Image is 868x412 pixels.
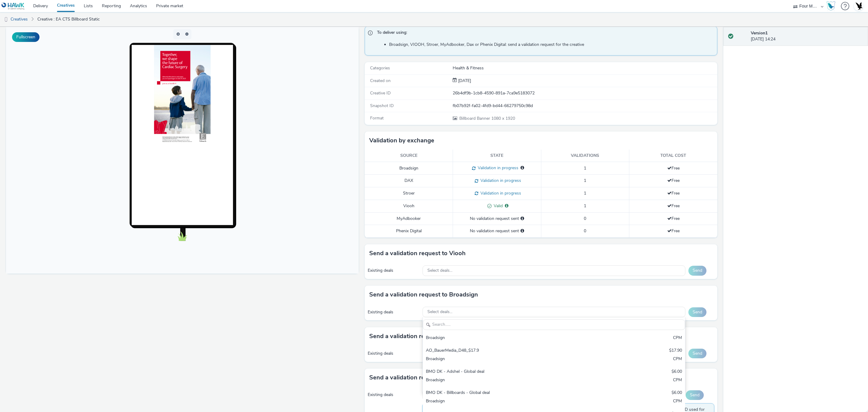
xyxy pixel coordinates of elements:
div: [DATE] 14:24 [751,30,863,43]
button: Send [688,349,706,358]
span: Free [667,203,680,209]
span: Free [667,190,680,196]
span: 1 [584,190,586,196]
span: Creative ID [370,90,391,96]
td: Broadsign [365,162,453,175]
th: State [453,150,541,162]
img: dooh [3,17,9,23]
h3: Send a validation request to MyAdbooker [369,332,486,341]
img: Account UK [854,2,863,11]
td: Viooh [365,200,453,212]
div: Please select a deal below and click on Send to send a validation request to MyAdbooker. [520,216,524,222]
div: Broadsign [426,377,596,384]
div: No validation request sent [456,216,538,222]
div: 26b4df9b-1cb8-4590-891a-7ca9e5183072 [453,90,717,96]
span: Validation in progress [478,190,521,196]
button: Send [686,390,704,400]
div: BMO DK - Adshel - Global deal [426,369,596,376]
span: Validation in progress [476,165,518,171]
div: Broadsign [426,335,596,342]
div: $17.90 [669,347,682,354]
h3: Send a validation request to Viooh [369,249,466,258]
strong: Version 1 [751,30,768,36]
div: Broadsign [426,356,596,363]
span: Valid [492,203,503,209]
button: Fullscreen [12,32,39,42]
th: Total cost [629,150,718,162]
button: Send [688,266,706,275]
span: To deliver using: [377,30,711,37]
span: 1 [584,203,586,209]
li: Broadsign, VIOOH, Stroer, MyAdbooker, Dax or Phenix Digital: send a validation request for the cr... [389,42,714,48]
span: [DATE] [457,78,471,84]
h3: Send a validation request to Broadsign [369,290,478,299]
div: fb07b92f-fa02-4fd9-bd44-66279750c98d [453,103,717,109]
div: $6.00 [671,369,682,376]
img: undefined Logo [2,2,25,10]
span: Free [667,216,680,221]
div: CPM [673,356,682,363]
td: MyAdbooker [365,212,453,225]
a: Creative : EA CTS Billboard Static [34,12,103,27]
span: 0 [584,228,586,234]
span: Select deals... [427,309,452,315]
div: Health & Fitness [453,65,717,71]
div: $6.00 [671,390,682,397]
div: Broadsign [426,398,596,405]
div: Existing deals [368,268,420,274]
th: Source [365,150,453,162]
button: Send [688,307,706,317]
img: Hawk Academy [826,1,835,11]
span: Free [667,165,680,171]
input: Search...... [423,319,685,330]
a: Hawk Academy [826,1,838,11]
div: AO_BauerMedia_D48_$17.9 [426,347,596,354]
span: Select deals... [427,268,452,273]
img: Advertisement preview [148,19,205,120]
div: CPM [673,398,682,405]
div: BMO DK - Billboards - Global deal [426,390,596,397]
div: Creation 01 October 2025, 14:24 [457,78,471,84]
span: Free [667,228,680,234]
h3: Validation by exchange [369,136,434,145]
span: Snapshot ID [370,103,394,109]
span: 1 [584,165,586,171]
div: No validation request sent [456,228,538,234]
span: Format [370,115,384,121]
span: Free [667,178,680,183]
div: Please select a deal below and click on Send to send a validation request to Phenix Digital. [520,228,524,234]
h3: Send a validation request to Phenix Digital [369,373,488,382]
div: CPM [673,377,682,384]
div: CPM [673,335,682,342]
div: Existing deals [368,309,420,315]
span: Billboard Banner [459,116,491,121]
span: Categories [370,65,390,71]
span: Validation in progress [478,178,521,183]
th: Validations [541,150,629,162]
td: Phenix Digital [365,225,453,237]
span: Created on [370,78,391,84]
div: Existing deals [368,392,419,398]
span: 1 [584,178,586,183]
span: 1080 x 1920 [459,116,515,121]
span: 0 [584,216,586,221]
td: Stroer [365,187,453,200]
td: DAX [365,175,453,187]
div: Existing deals [368,350,420,357]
